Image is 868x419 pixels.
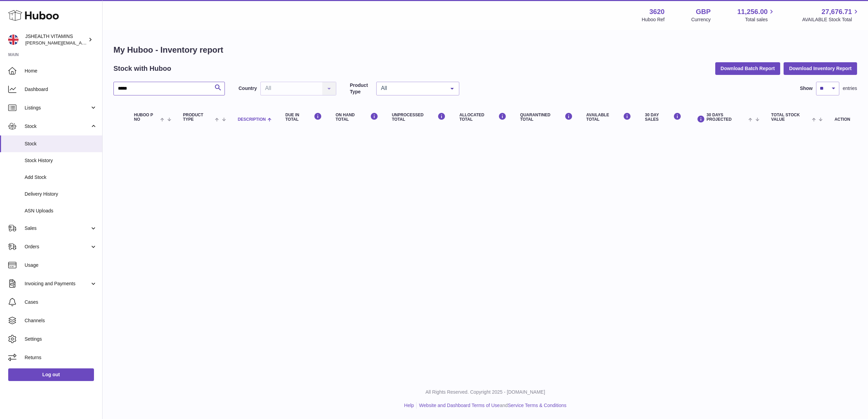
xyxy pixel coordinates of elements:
[379,85,445,92] span: All
[25,208,97,214] span: ASN Uploads
[645,113,681,122] div: 30 DAY SALES
[822,7,852,16] span: 27,676.71
[350,82,373,95] label: Product Type
[25,68,97,74] span: Home
[25,262,97,269] span: Usage
[715,62,781,75] button: Download Batch Report
[419,403,500,408] a: Website and Dashboard Terms of Use
[285,113,322,122] div: DUE IN TOTAL
[404,403,414,408] a: Help
[25,354,97,361] span: Returns
[784,62,857,75] button: Download Inventory Report
[25,105,90,111] span: Listings
[696,7,710,16] strong: GBP
[835,117,850,122] div: Action
[691,16,711,23] div: Currency
[25,191,97,197] span: Delivery History
[25,317,97,324] span: Channels
[108,389,863,395] p: All Rights Reserved. Copyright 2025 - [DOMAIN_NAME]
[8,35,18,45] img: francesca@jshealthvitamins.com
[802,7,860,23] a: 27,676.71 AVAILABLE Stock Total
[520,113,572,122] div: QUARANTINED Total
[113,44,857,55] h1: My Huboo - Inventory report
[642,16,665,23] div: Huboo Ref
[8,368,94,381] a: Log out
[737,7,768,16] span: 11,256.00
[707,113,747,122] span: 30 DAYS PROJECTED
[508,403,567,408] a: Service Terms & Conditions
[417,402,566,409] li: and
[586,113,632,122] div: AVAILABLE Total
[25,141,97,147] span: Stock
[134,113,159,122] span: Huboo P no
[336,113,378,122] div: ON HAND Total
[113,64,171,73] h2: Stock with Huboo
[239,85,257,92] label: Country
[745,16,775,23] span: Total sales
[25,40,137,45] span: [PERSON_NAME][EMAIL_ADDRESS][DOMAIN_NAME]
[771,113,810,122] span: Total stock value
[459,113,506,122] div: ALLOCATED Total
[25,336,97,342] span: Settings
[802,16,860,23] span: AVAILABLE Stock Total
[238,117,266,122] span: Description
[25,299,97,305] span: Cases
[25,123,90,130] span: Stock
[800,85,813,92] label: Show
[25,86,97,93] span: Dashboard
[25,244,90,250] span: Orders
[25,33,87,46] div: JSHEALTH VITAMINS
[25,280,90,287] span: Invoicing and Payments
[25,174,97,181] span: Add Stock
[25,157,97,164] span: Stock History
[392,113,446,122] div: UNPROCESSED Total
[843,85,857,92] span: entries
[737,7,775,23] a: 11,256.00 Total sales
[25,225,90,232] span: Sales
[183,113,214,122] span: Product Type
[649,7,665,16] strong: 3620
